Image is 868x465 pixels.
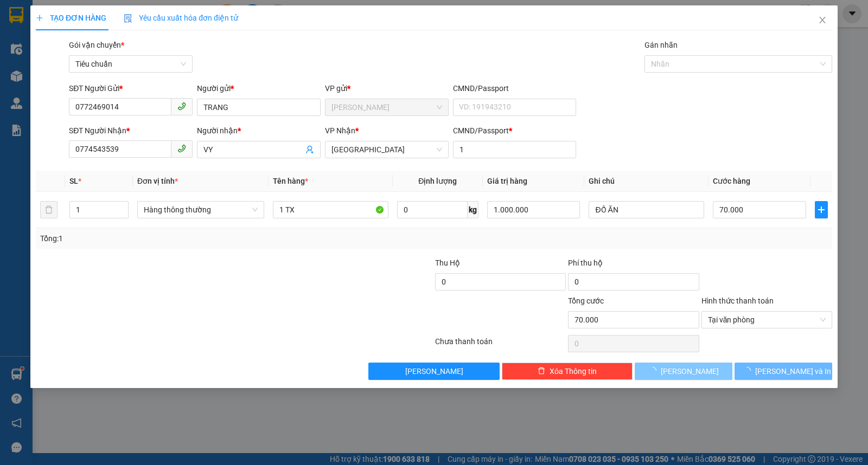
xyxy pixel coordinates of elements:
[584,171,709,192] th: Ghi chú
[589,201,704,218] input: Ghi Chú
[661,365,719,377] span: [PERSON_NAME]
[815,205,827,214] span: plus
[69,41,124,49] span: Gói vận chuyển
[735,363,832,380] button: [PERSON_NAME] và In
[331,141,442,158] span: Đà Nẵng
[40,201,58,218] button: delete
[713,177,750,185] span: Cước hàng
[144,202,258,218] span: Hàng thông thường
[368,363,499,380] button: [PERSON_NAME]
[743,367,755,374] span: loading
[137,177,178,185] span: Đơn vị tính
[649,367,661,374] span: loading
[177,144,186,153] span: phone
[453,125,577,137] div: CMND/Passport
[69,125,193,137] div: SĐT Người Nhận
[487,201,580,218] input: 0
[273,201,388,218] input: VD: Bàn, Ghế
[568,296,604,305] span: Tổng cước
[635,363,732,380] button: [PERSON_NAME]
[124,14,238,22] span: Yêu cầu xuất hóa đơn điện tử
[124,14,132,23] img: icon
[331,99,442,115] span: Tuy Hòa
[487,177,527,185] span: Giá trị hàng
[818,16,827,24] span: close
[325,82,449,94] div: VP gửi
[405,365,463,377] span: [PERSON_NAME]
[453,82,577,94] div: CMND/Passport
[69,177,78,185] span: SL
[75,56,186,72] span: Tiêu chuẩn
[708,312,826,328] span: Tại văn phòng
[434,335,567,354] div: Chưa thanh toán
[36,14,43,22] span: plus
[435,259,460,267] span: Thu Hộ
[644,41,678,49] label: Gán nhãn
[807,5,838,36] button: Close
[305,145,314,154] span: user-add
[468,201,478,218] span: kg
[701,296,774,305] label: Hình thức thanh toán
[502,363,633,380] button: deleteXóa Thông tin
[36,14,106,22] span: TẠO ĐƠN HÀNG
[755,365,831,377] span: [PERSON_NAME] và In
[69,82,193,94] div: SĐT Người Gửi
[815,201,828,218] button: plus
[538,367,545,376] span: delete
[418,177,457,185] span: Định lượng
[325,126,355,135] span: VP Nhận
[197,82,321,94] div: Người gửi
[568,257,699,273] div: Phí thu hộ
[197,125,321,137] div: Người nhận
[273,177,308,185] span: Tên hàng
[177,102,186,111] span: phone
[550,365,597,377] span: Xóa Thông tin
[40,232,336,244] div: Tổng: 1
